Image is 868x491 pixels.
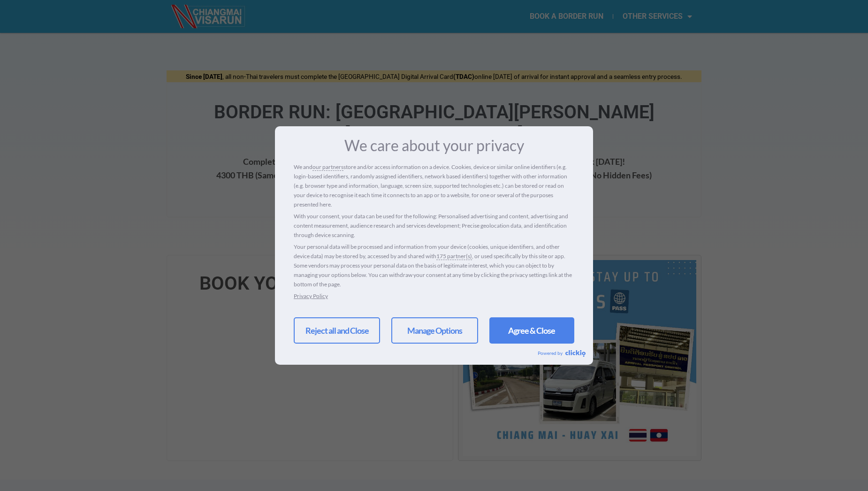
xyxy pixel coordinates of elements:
a: Manage Options [391,317,478,344]
a: our partners [312,162,343,172]
p: We and store and/or access information on a device. Cookies, device or similar online identifiers... [294,162,574,209]
a: Reject all and Close [294,317,380,344]
a: Agree & Close [489,317,574,344]
span: Powered by [538,350,565,356]
p: With your consent, your data can be used for the following: Personalised advertising and content,... [294,212,574,240]
h3: We care about your privacy [294,138,574,153]
a: 175 partner(s) [436,252,472,261]
a: Privacy Policy [294,292,328,299]
p: Your personal data will be processed and information from your device (cookies, unique identifier... [294,242,574,289]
